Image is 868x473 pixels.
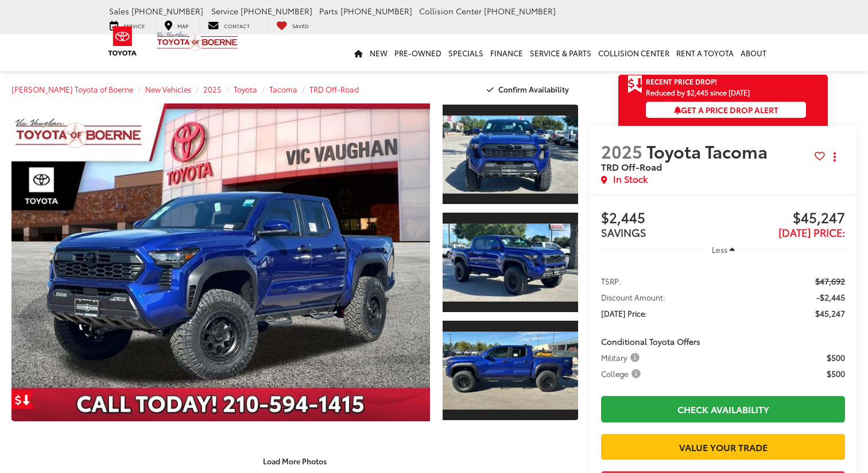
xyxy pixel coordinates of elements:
span: Get a Price Drop Alert [674,104,778,116]
a: Value Your Trade [601,434,845,460]
a: Specials [445,34,487,71]
a: 2025 [203,84,222,94]
a: Rent a Toyota [673,34,737,71]
span: Sales [109,5,129,17]
img: 2025 Toyota Tacoma TRD Off-Road [441,116,579,194]
a: Expand Photo 0 [11,103,430,421]
img: 2025 Toyota Tacoma TRD Off-Road [441,332,579,410]
a: Finance [487,34,526,71]
span: College [601,368,643,379]
a: Check Availability [601,396,845,422]
a: Pre-Owned [391,34,445,71]
span: Less [712,244,727,255]
span: $500 [827,368,845,379]
span: [PHONE_NUMBER] [340,5,412,17]
button: Load More Photos [255,451,335,471]
a: Service & Parts: Opens in a new tab [526,34,595,71]
span: Recent Price Drop! [646,76,717,86]
a: Collision Center [595,34,673,71]
span: Parts [319,5,338,17]
a: Get Price Drop Alert Recent Price Drop! [618,75,828,89]
span: [DATE] Price: [778,225,845,240]
span: [PHONE_NUMBER] [484,5,556,17]
span: -$2,445 [816,291,845,303]
span: Service [211,5,238,17]
img: Vic Vaughan Toyota of Boerne [156,31,238,51]
button: Less [706,239,741,260]
span: TSRP: [601,275,621,287]
span: 2025 [601,139,642,163]
a: My Saved Vehicles [268,19,317,30]
a: Expand Photo 3 [443,320,578,421]
a: Home [351,34,366,71]
span: [PHONE_NUMBER] [241,5,312,17]
span: Saved [292,22,309,29]
a: Expand Photo 1 [443,103,578,205]
button: Confirm Availability [480,79,579,99]
a: Map [156,19,197,30]
span: In Stock [613,172,648,186]
button: Military [601,352,644,363]
span: Military [601,352,642,363]
span: dropdown dots [834,152,836,161]
span: [PHONE_NUMBER] [131,5,203,17]
span: Conditional Toyota Offers [601,336,700,347]
a: [PERSON_NAME] Toyota of Boerne [11,84,133,94]
img: 2025 Toyota Tacoma TRD Off-Road [441,224,579,302]
span: SAVINGS [601,225,646,240]
a: Toyota [234,84,257,94]
a: TRD Off-Road [309,84,359,94]
a: Get Price Drop Alert [11,390,34,409]
img: Toyota [101,22,144,60]
img: 2025 Toyota Tacoma TRD Off-Road [7,102,434,423]
span: $45,247 [815,307,845,319]
a: New Vehicles [145,84,191,94]
a: Contact [199,19,258,30]
span: $45,247 [723,210,845,227]
button: Actions [825,147,845,167]
span: $2,445 [601,210,723,227]
span: Reduced by $2,445 since [DATE] [646,89,806,96]
a: Expand Photo 2 [443,211,578,313]
span: TRD Off-Road [601,160,662,173]
a: Tacoma [269,84,297,94]
a: New [366,34,391,71]
span: Confirm Availability [498,84,569,94]
span: [DATE] Price: [601,307,647,319]
a: Service [101,19,153,30]
span: Get Price Drop Alert [627,75,642,94]
a: About [737,34,770,71]
button: College [601,368,645,379]
span: $500 [827,352,845,363]
span: Discount Amount: [601,291,665,303]
span: Toyota Tacoma [646,139,772,163]
span: Collision Center [419,5,482,17]
span: $47,692 [815,275,845,287]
